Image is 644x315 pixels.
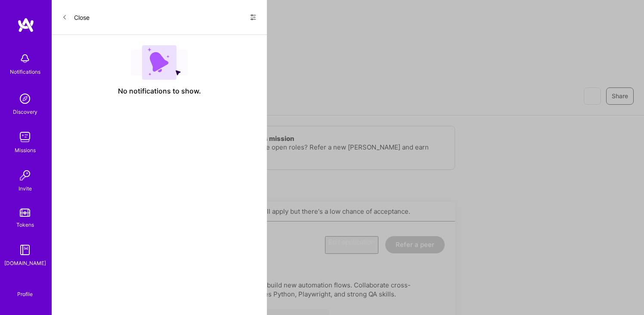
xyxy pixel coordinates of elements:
[14,281,36,298] a: Profile
[13,107,37,116] div: Discovery
[62,10,90,24] button: Close
[131,45,188,80] img: empty
[16,220,34,229] div: Tokens
[16,167,34,184] img: Invite
[16,128,34,146] img: teamwork
[17,290,33,298] div: Profile
[16,50,34,67] img: bell
[10,67,40,76] div: Notifications
[16,90,34,107] img: discovery
[19,184,32,193] div: Invite
[17,17,34,33] img: logo
[20,209,30,217] img: tokens
[15,146,36,155] div: Missions
[16,241,34,259] img: guide book
[118,87,201,96] span: No notifications to show.
[4,259,46,268] div: [DOMAIN_NAME]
